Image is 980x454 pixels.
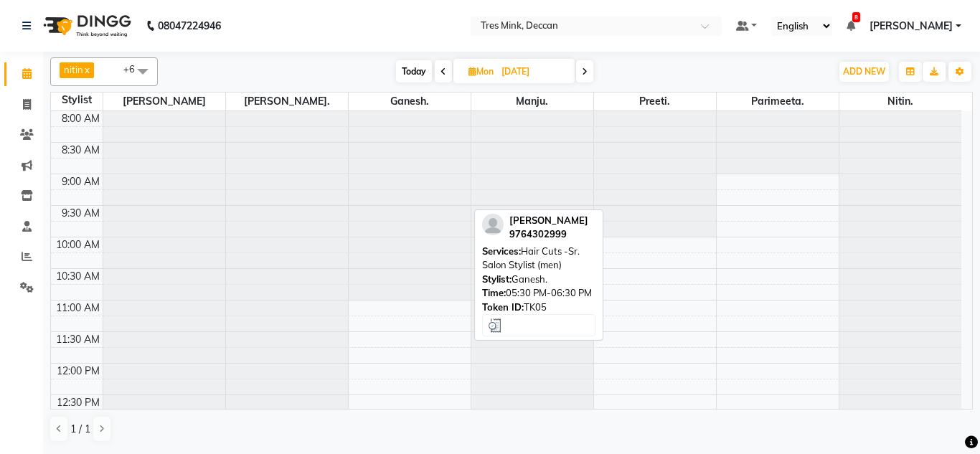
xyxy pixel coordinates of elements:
div: Stylist [51,93,103,108]
div: TK05 [482,301,595,315]
div: 05:30 PM-06:30 PM [482,286,595,301]
span: Token ID: [482,301,524,313]
div: 10:30 AM [53,269,103,284]
span: ADD NEW [843,66,885,77]
span: 1 / 1 [70,422,90,437]
div: 12:00 PM [54,364,103,379]
div: 9764302999 [509,227,588,242]
span: Mon [465,66,497,77]
a: x [83,64,90,75]
span: Preeti. [594,93,716,110]
button: ADD NEW [839,62,889,82]
span: Ganesh. [349,93,471,110]
img: logo [37,6,135,46]
div: Ganesh. [482,273,595,287]
span: Hair Cuts -Sr. Salon Stylist (men) [482,245,580,271]
div: 10:00 AM [53,237,103,252]
div: 9:30 AM [59,206,103,221]
span: +6 [123,63,146,75]
span: Parimeeta. [717,93,839,110]
span: Time: [482,287,506,298]
b: 08047224946 [158,6,221,46]
span: [PERSON_NAME]. [226,93,348,110]
span: [PERSON_NAME] [103,93,225,110]
div: 11:30 AM [53,332,103,347]
div: 12:30 PM [54,395,103,410]
span: Services: [482,245,521,257]
span: Today [396,60,432,82]
span: nitin [64,64,83,75]
div: 8:00 AM [59,111,103,126]
span: Stylist: [482,273,512,285]
span: Manju. [471,93,593,110]
img: profile [482,214,504,235]
span: 8 [852,12,860,22]
div: 9:00 AM [59,174,103,189]
span: Nitin. [839,93,962,110]
a: 8 [847,19,855,32]
div: 8:30 AM [59,143,103,158]
div: 11:00 AM [53,301,103,316]
input: 2025-09-01 [497,61,569,82]
span: [PERSON_NAME] [509,214,588,226]
span: [PERSON_NAME] [870,19,953,34]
